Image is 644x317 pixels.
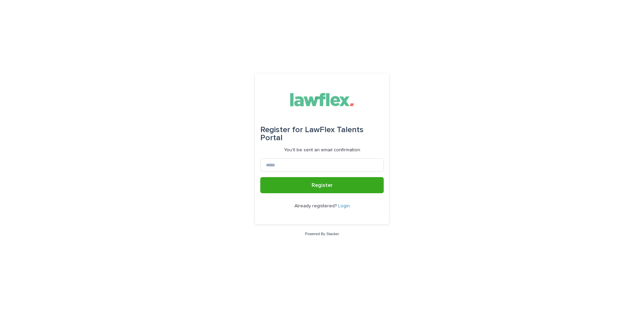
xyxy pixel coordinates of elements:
span: Register for [260,126,303,134]
p: You'll be sent an email confirmation [284,147,360,153]
span: Register [312,182,333,188]
img: Gnvw4qrBSHOAfo8VMhG6 [284,90,360,110]
a: Powered By Stacker [305,232,339,236]
button: Register [260,177,384,193]
div: LawFlex Talents Portal [260,120,384,147]
span: Already registered? [294,204,338,208]
a: Login [338,204,350,208]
